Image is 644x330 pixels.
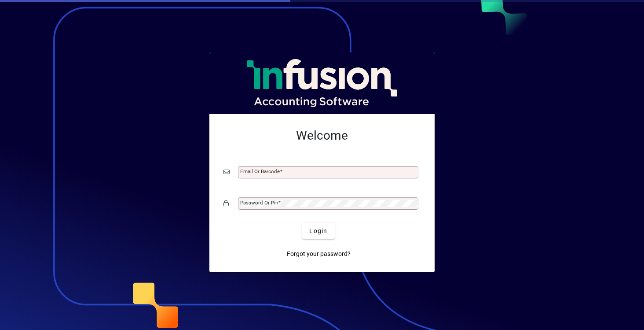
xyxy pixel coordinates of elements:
mat-label: Password or Pin [240,200,278,206]
span: Forgot your password? [287,249,351,259]
a: Forgot your password? [283,246,354,262]
h2: Welcome [223,128,421,143]
span: Login [309,226,327,236]
mat-label: Email or Barcode [240,168,280,174]
button: Login [302,223,334,239]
